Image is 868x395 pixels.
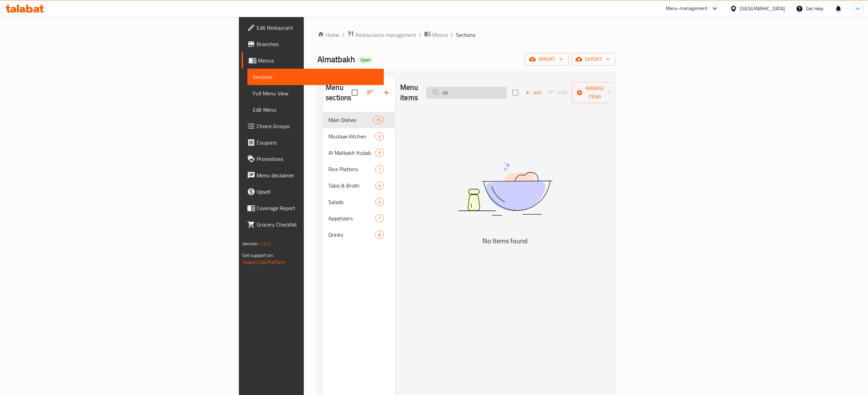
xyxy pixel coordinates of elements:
[362,84,378,101] span: Sort sections
[258,56,378,65] span: Menus
[247,101,384,118] a: Edit Menu
[257,24,378,32] span: Edit Restaurant
[523,87,544,98] span: Add item
[260,239,271,248] span: 1.0.0
[420,143,591,234] img: dish.svg
[375,165,384,173] div: items
[577,55,610,64] span: export
[242,118,384,134] a: Choice Groups
[242,200,384,216] a: Coverage Report
[419,31,421,39] li: /
[373,117,383,123] span: 15
[666,4,708,13] div: Menu-management
[856,5,860,12] span: m
[257,188,378,196] span: Upsell
[253,73,378,81] span: Sections
[426,87,507,99] input: search
[375,214,384,222] div: items
[323,145,395,161] div: Al Matbakh Kubab6
[424,30,448,39] a: Menus
[544,87,572,98] span: Select section first
[376,182,383,189] span: 6
[242,36,384,52] a: Branches
[530,55,563,64] span: import
[376,232,383,238] span: 8
[242,258,286,267] a: Support.OpsPlatform
[257,220,378,229] span: Grocery Checklist
[328,149,375,157] span: Al Matbakh Kubab
[328,181,375,190] span: Tabsi & Broth
[242,239,259,248] span: Version:
[242,251,274,260] span: Get support on:
[328,132,375,140] span: Muslawi Kitchen
[578,84,612,101] span: Manage items
[524,89,543,97] span: Add
[375,198,384,206] div: items
[572,82,618,103] button: Manage items
[323,112,395,128] div: Main Dishes15
[323,128,395,145] div: Muslawi Kitchen4
[376,215,383,222] span: 7
[242,167,384,183] a: Menu disclaimer
[253,106,378,114] span: Edit Menu
[375,132,384,140] div: items
[328,214,375,222] span: Appetizers
[323,194,395,210] div: Salads4
[247,85,384,101] a: Full Menu View
[328,231,375,239] span: Drinks
[523,87,544,98] button: Add
[375,231,384,239] div: items
[242,19,384,36] a: Edit Restaurant
[451,31,453,39] li: /
[253,89,378,97] span: Full Menu View
[242,134,384,151] a: Coupons
[257,122,378,130] span: Choice Groups
[376,199,383,205] span: 4
[257,138,378,147] span: Coupons
[242,52,384,69] a: Menus
[525,53,569,66] button: import
[432,31,448,39] span: Menus
[317,30,615,39] nav: breadcrumb
[400,82,418,103] h2: Menu items
[257,40,378,48] span: Branches
[242,216,384,233] a: Grocery Checklist
[348,85,362,100] span: Select all sections
[373,116,384,124] div: items
[376,166,383,173] span: 7
[257,171,378,179] span: Menu disclaimer
[376,150,383,156] span: 6
[247,69,384,85] a: Sections
[323,109,395,246] nav: Menu sections
[328,165,375,173] span: Rice Platters
[375,149,384,157] div: items
[328,116,373,124] span: Main Dishes
[376,133,383,140] span: 4
[257,155,378,163] span: Promotions
[323,161,395,177] div: Rice Platters7
[378,84,395,101] button: Add section
[740,5,785,12] div: [GEOGRAPHIC_DATA]
[375,181,384,190] div: items
[571,53,615,66] button: export
[355,31,416,39] span: Restaurants management
[456,31,475,39] span: Sections
[323,227,395,243] div: Drinks8
[420,235,591,246] h5: No Items found
[257,204,378,212] span: Coverage Report
[328,198,375,206] span: Salads
[323,177,395,194] div: Tabsi & Broth6
[323,210,395,227] div: Appetizers7
[242,151,384,167] a: Promotions
[242,183,384,200] a: Upsell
